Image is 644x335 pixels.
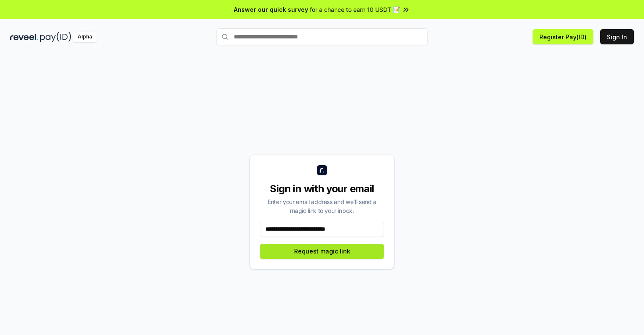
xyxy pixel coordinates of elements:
img: pay_id [40,32,71,42]
div: Enter your email address and we’ll send a magic link to your inbox. [260,197,384,215]
button: Sign In [600,29,634,44]
img: reveel_dark [10,32,38,42]
div: Alpha [73,32,97,42]
span: Answer our quick survey [234,5,308,14]
div: Sign in with your email [260,182,384,196]
img: logo_small [317,165,327,175]
button: Register Pay(ID) [533,29,593,44]
button: Request magic link [260,244,384,259]
span: for a chance to earn 10 USDT 📝 [310,5,400,14]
